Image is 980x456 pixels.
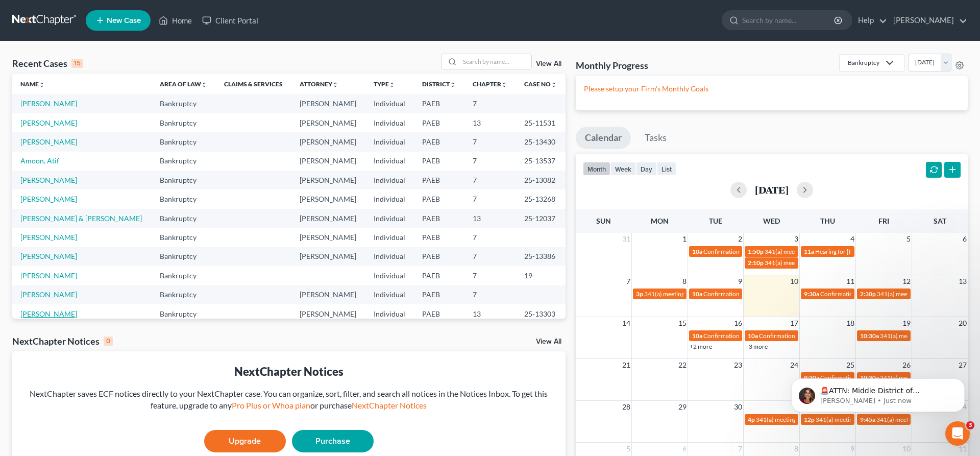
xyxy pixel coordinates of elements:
span: 4p [748,416,755,423]
td: Bankruptcy [152,247,216,266]
td: 7 [464,285,516,304]
h2: [DATE] [755,184,789,195]
span: 341(a) meeting for [PERSON_NAME] [644,290,743,298]
span: 1:50p [748,248,764,255]
i: unfold_more [201,82,207,88]
iframe: Intercom live chat [945,421,970,446]
td: 25-11531 [516,113,566,132]
span: Confirmation Hearing for [PERSON_NAME] [703,332,820,340]
input: Search by name... [460,54,531,69]
td: [PERSON_NAME] [291,94,365,113]
span: 5 [625,443,631,455]
span: 30 [733,401,743,413]
span: 22 [677,359,688,371]
a: Districtunfold_more [422,80,456,88]
span: Confirmation Hearing for [PERSON_NAME] & [PERSON_NAME] [703,290,874,298]
td: Bankruptcy [152,113,216,132]
span: Confirmation Hearing for [PERSON_NAME] & [PERSON_NAME] [703,248,874,255]
td: PAEB [414,94,464,113]
td: [PERSON_NAME] [291,209,365,228]
a: View All [536,338,561,345]
i: unfold_more [551,82,557,88]
span: Confirmation Hearing for [PERSON_NAME] [820,290,937,298]
a: View All [536,60,561,67]
td: PAEB [414,247,464,266]
td: Individual [365,113,414,132]
a: Upgrade [204,430,286,452]
a: Nameunfold_more [20,80,45,88]
i: unfold_more [332,82,338,88]
td: Individual [365,132,414,151]
td: Individual [365,152,414,171]
td: Bankruptcy [152,189,216,208]
td: [PERSON_NAME] [291,189,365,208]
td: 25-13430 [516,132,566,151]
td: PAEB [414,285,464,304]
a: Tasks [635,127,676,149]
td: 7 [464,132,516,151]
span: 17 [789,317,799,329]
span: 28 [621,401,631,413]
td: 25-12037 [516,209,566,228]
td: 13 [464,209,516,228]
a: Home [154,11,197,30]
td: Bankruptcy [152,228,216,247]
td: [PERSON_NAME] [291,247,365,266]
a: [PERSON_NAME] [888,11,967,30]
i: unfold_more [450,82,456,88]
i: unfold_more [39,82,45,88]
a: [PERSON_NAME] [20,137,77,146]
td: Individual [365,304,414,323]
td: Bankruptcy [152,94,216,113]
td: Bankruptcy [152,152,216,171]
span: 13 [958,275,968,287]
span: 14 [621,317,631,329]
td: Bankruptcy [152,171,216,189]
td: [PERSON_NAME] [291,152,365,171]
a: Pro Plus or Whoa plan [232,400,310,410]
td: Bankruptcy [152,132,216,151]
a: +2 more [690,343,712,350]
span: 3p [636,290,643,298]
span: 12 [901,275,912,287]
span: 2:10p [748,259,764,267]
a: NextChapter Notices [352,400,427,410]
span: 10a [748,332,758,340]
td: Individual [365,171,414,189]
a: Typeunfold_more [374,80,395,88]
span: 6 [962,233,968,245]
td: 13 [464,304,516,323]
td: Individual [365,266,414,285]
span: Hearing for [PERSON_NAME] [815,248,895,255]
span: 341(a) meeting for [PERSON_NAME] [880,332,978,340]
a: Calendar [576,127,631,149]
td: Bankruptcy [152,209,216,228]
span: 8 [681,275,688,287]
span: 19 [901,317,912,329]
span: 10a [692,290,702,298]
span: 2 [737,233,743,245]
span: 8 [793,443,799,455]
p: Please setup your Firm's Monthly Goals [584,84,960,94]
td: 25-13268 [516,189,566,208]
td: 7 [464,189,516,208]
span: Sat [934,217,946,225]
input: Search by name... [742,11,836,30]
td: [PERSON_NAME] [291,132,365,151]
a: Client Portal [197,11,263,30]
div: NextChapter saves ECF notices directly to your NextChapter case. You can organize, sort, filter, ... [20,388,557,412]
div: Recent Cases [12,57,83,69]
a: [PERSON_NAME] [20,271,77,280]
td: Individual [365,285,414,304]
span: 21 [621,359,631,371]
span: Mon [651,217,669,225]
span: 1 [681,233,688,245]
td: PAEB [414,209,464,228]
a: [PERSON_NAME] [20,252,77,260]
span: 10:30a [860,332,879,340]
td: [PERSON_NAME] [291,228,365,247]
span: 18 [845,317,855,329]
span: 7 [737,443,743,455]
